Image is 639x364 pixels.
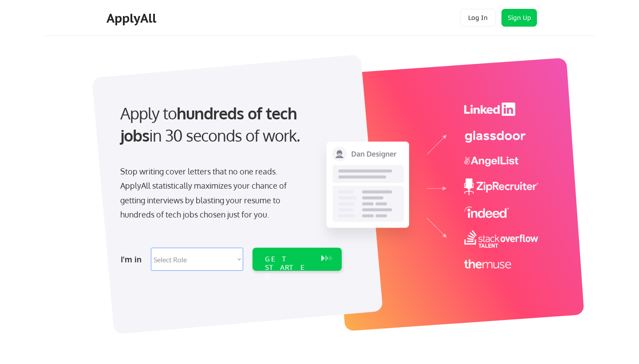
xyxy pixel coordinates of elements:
strong: hundreds of tech jobs [120,103,301,145]
div: Apply to in 30 seconds of work. [120,102,338,147]
button: Sign Up [501,9,537,27]
div: I'm in [121,252,146,266]
div: GET STARTED [265,255,312,281]
div: Stop writing cover letters that no one reads. ApplyAll statistically maximizes your chance of get... [120,164,303,222]
div: ApplyAll [106,11,159,26]
button: Log In [460,9,496,27]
